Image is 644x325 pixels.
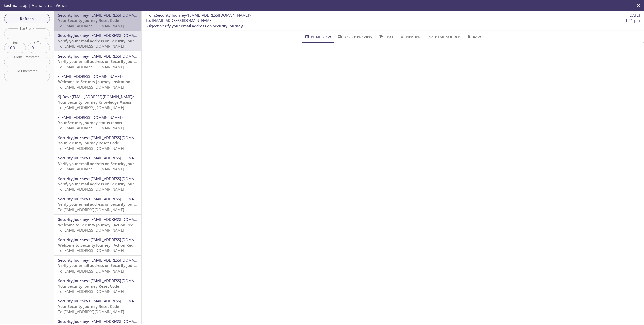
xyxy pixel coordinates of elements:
span: <[EMAIL_ADDRESS][DOMAIN_NAME]> [88,196,153,201]
span: To: [EMAIL_ADDRESS][DOMAIN_NAME] [58,166,124,171]
span: Security Journey [58,319,88,324]
span: Verify your email address on Security Journey [58,263,141,268]
span: To: [EMAIL_ADDRESS][DOMAIN_NAME] [58,44,124,49]
span: To [146,18,150,23]
span: Verify your email address on Security Journey [160,23,243,28]
span: Security Journey [58,135,88,140]
span: Security Journey [58,258,88,263]
div: Security Journey<[EMAIL_ADDRESS][DOMAIN_NAME]>Your Security Journey Reset CodeTo:[EMAIL_ADDRESS][... [54,276,141,296]
span: Verify your email address on Security Journey [58,202,141,207]
span: SJ Dev [58,94,69,99]
span: To: [EMAIL_ADDRESS][DOMAIN_NAME] [58,64,124,69]
div: Security Journey<[EMAIL_ADDRESS][DOMAIN_NAME]>Verify your email address on Security JourneyTo:[EM... [54,31,141,51]
span: To: [EMAIL_ADDRESS][DOMAIN_NAME] [58,187,124,192]
span: To: [EMAIL_ADDRESS][DOMAIN_NAME] [58,268,124,274]
div: SJ Dev<[EMAIL_ADDRESS][DOMAIN_NAME]>Your Security Journey Knowledge Assessment is WaitingTo:[EMAI... [54,92,141,112]
span: <[EMAIL_ADDRESS][DOMAIN_NAME]> [88,319,153,324]
span: 1:21 pm [625,18,640,23]
span: <[EMAIL_ADDRESS][DOMAIN_NAME]> [58,115,123,120]
span: To: [EMAIL_ADDRESS][DOMAIN_NAME] [58,23,124,28]
span: Verify your email address on Security Journey [58,59,141,64]
span: To: [EMAIL_ADDRESS][DOMAIN_NAME] [58,309,124,314]
span: HTML Source [428,34,460,40]
span: To: [EMAIL_ADDRESS][DOMAIN_NAME] [58,146,124,151]
span: Security Journey [58,298,88,303]
span: Your Security Journey status report [58,120,122,125]
span: Refresh [8,15,46,22]
div: Security Journey<[EMAIL_ADDRESS][DOMAIN_NAME]>Verify your email address on Security JourneyTo:[EM... [54,51,141,72]
span: <[EMAIL_ADDRESS][DOMAIN_NAME]> [88,33,153,38]
div: Security Journey<[EMAIL_ADDRESS][DOMAIN_NAME]>Welcome to Security Journey! [Action Required]To:[E... [54,215,141,235]
div: Security Journey<[EMAIL_ADDRESS][DOMAIN_NAME]>Your Security Journey Reset CodeTo:[EMAIL_ADDRESS][... [54,11,141,31]
span: To: [EMAIL_ADDRESS][DOMAIN_NAME] [58,207,124,212]
span: Your Security Journey Knowledge Assessment is Waiting [58,100,160,105]
span: Welcome to Security Journey: Invitation instructions [58,79,153,84]
span: Security Journey [58,33,88,38]
span: <[EMAIL_ADDRESS][DOMAIN_NAME]> [88,278,153,283]
div: Security Journey<[EMAIL_ADDRESS][DOMAIN_NAME]>Your Security Journey Reset CodeTo:[EMAIL_ADDRESS][... [54,296,141,316]
span: Your Security Journey Reset Code [58,304,119,309]
span: Welcome to Security Journey! [Action Required] [58,243,144,248]
span: To: [EMAIL_ADDRESS][DOMAIN_NAME] [58,248,124,253]
span: testmail [4,3,19,8]
span: <[EMAIL_ADDRESS][DOMAIN_NAME]> [186,13,251,18]
span: <[EMAIL_ADDRESS][DOMAIN_NAME]> [88,176,153,181]
span: <[EMAIL_ADDRESS][DOMAIN_NAME]> [88,13,153,18]
span: Verify your email address on Security Journey [58,38,141,43]
span: To: [EMAIL_ADDRESS][DOMAIN_NAME] [58,289,124,294]
span: : [EMAIL_ADDRESS][DOMAIN_NAME] [146,18,213,23]
div: <[EMAIL_ADDRESS][DOMAIN_NAME]>Welcome to Security Journey: Invitation instructionsTo:[EMAIL_ADDRE... [54,72,141,92]
span: <[EMAIL_ADDRESS][DOMAIN_NAME]> [88,135,153,140]
span: Security Journey [58,196,88,201]
div: Security Journey<[EMAIL_ADDRESS][DOMAIN_NAME]>Verify your email address on Security JourneyTo:[EM... [54,256,141,276]
span: Headers [399,34,422,40]
span: HTML View [304,34,331,40]
span: To: [EMAIL_ADDRESS][DOMAIN_NAME] [58,228,124,233]
div: Security Journey<[EMAIL_ADDRESS][DOMAIN_NAME]>Verify your email address on Security JourneyTo:[EM... [54,153,141,174]
span: Verify your email address on Security Journey [58,181,141,186]
span: Security Journey [156,13,186,18]
span: Security Journey [58,13,88,18]
span: Verify your email address on Security Journey [58,161,141,166]
div: Security Journey<[EMAIL_ADDRESS][DOMAIN_NAME]>Verify your email address on Security JourneyTo:[EM... [54,194,141,214]
span: Security Journey [58,217,88,222]
button: Refresh [4,14,50,23]
span: Your Security Journey Reset Code [58,140,119,145]
span: <[EMAIL_ADDRESS][DOMAIN_NAME]> [88,155,153,160]
span: : [146,13,251,18]
span: <[EMAIL_ADDRESS][DOMAIN_NAME]> [88,237,153,242]
span: [DATE] [628,13,640,18]
span: To: [EMAIL_ADDRESS][DOMAIN_NAME] [58,105,124,110]
div: Security Journey<[EMAIL_ADDRESS][DOMAIN_NAME]>Verify your email address on Security JourneyTo:[EM... [54,174,141,194]
span: From [146,13,155,18]
span: Text [378,34,393,40]
span: <[EMAIL_ADDRESS][DOMAIN_NAME]> [88,298,153,303]
span: Welcome to Security Journey! [Action Required] [58,222,144,227]
span: To: [EMAIL_ADDRESS][DOMAIN_NAME] [58,125,124,130]
span: <[EMAIL_ADDRESS][DOMAIN_NAME]> [88,53,153,59]
span: To: [EMAIL_ADDRESS][DOMAIN_NAME] [58,85,124,90]
span: <[EMAIL_ADDRESS][DOMAIN_NAME]> [88,217,153,222]
span: Device Preview [337,34,372,40]
div: <[EMAIL_ADDRESS][DOMAIN_NAME]>Your Security Journey status reportTo:[EMAIL_ADDRESS][DOMAIN_NAME] [54,113,141,133]
span: Subject [146,23,158,28]
span: Security Journey [58,176,88,181]
span: Raw [466,34,481,40]
span: Your Security Journey Reset Code [58,18,119,23]
span: Security Journey [58,155,88,160]
p: : [146,18,640,29]
span: <[EMAIL_ADDRESS][DOMAIN_NAME]> [69,94,135,99]
span: <[EMAIL_ADDRESS][DOMAIN_NAME]> [88,258,153,263]
span: Security Journey [58,237,88,242]
span: Your Security Journey Reset Code [58,284,119,289]
span: Security Journey [58,53,88,59]
span: <[EMAIL_ADDRESS][DOMAIN_NAME]> [58,74,123,79]
div: Security Journey<[EMAIL_ADDRESS][DOMAIN_NAME]>Your Security Journey Reset CodeTo:[EMAIL_ADDRESS][... [54,133,141,153]
div: Security Journey<[EMAIL_ADDRESS][DOMAIN_NAME]>Welcome to Security Journey! [Action Required]To:[E... [54,235,141,255]
span: Security Journey [58,278,88,283]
